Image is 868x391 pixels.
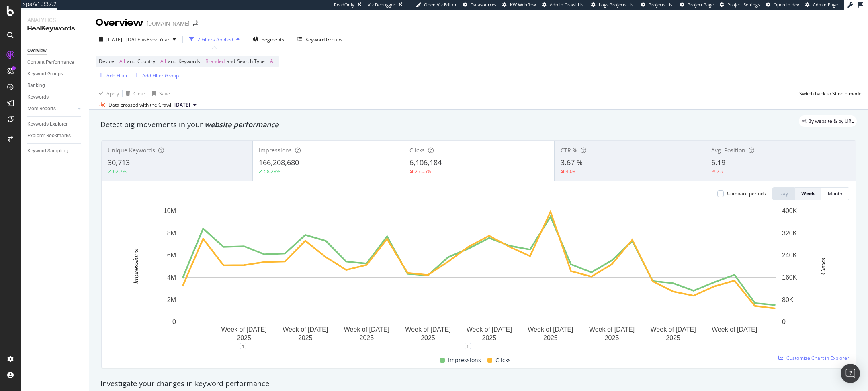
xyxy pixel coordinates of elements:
span: Search Type [237,58,265,65]
span: 2025 Jul. 25th [174,101,190,109]
text: 2025 [543,334,558,341]
div: Viz Debugger: [368,2,397,8]
span: Unique Keywords [108,146,155,154]
a: Keyword Sampling [27,147,83,155]
a: Customize Chart in Explorer [778,355,849,361]
text: 2025 [421,334,435,341]
span: = [201,58,204,65]
text: 160K [782,274,797,281]
button: Day [772,187,795,200]
a: Datasources [463,2,496,8]
div: Keyword Sampling [27,147,68,155]
div: Keywords Explorer [27,120,68,128]
text: 2025 [360,334,374,341]
a: Content Performance [27,58,83,67]
a: Projects List [641,2,674,8]
button: Keyword Groups [294,33,346,46]
div: ReadOnly: [334,2,356,8]
a: Admin Crawl List [542,2,585,8]
span: Admin Page [813,2,838,8]
div: Explorer Bookmarks [27,132,71,140]
text: Week of [DATE] [405,326,450,333]
span: 3.67 % [561,158,583,167]
span: Keywords [178,58,200,65]
span: All [160,56,166,67]
span: 30,713 [108,158,130,167]
text: 2025 [482,334,496,341]
div: Month [828,190,842,197]
a: Keyword Groups [27,70,83,78]
div: 2 Filters Applied [197,36,233,43]
span: Open Viz Editor [424,2,457,8]
span: and [227,58,235,65]
div: Overview [27,47,47,55]
div: Day [779,190,788,197]
a: Overview [27,47,83,55]
text: Week of [DATE] [344,326,389,333]
div: 2.91 [717,168,726,175]
text: 2M [167,296,176,303]
div: Add Filter Group [142,72,179,79]
span: = [156,58,159,65]
text: Week of [DATE] [467,326,512,333]
a: KW Webflow [502,2,536,8]
span: Impressions [448,355,481,365]
text: Week of [DATE] [712,326,757,333]
span: 6.19 [711,158,725,167]
div: 1 [240,343,246,349]
div: Week [801,190,815,197]
span: Device [99,58,114,65]
div: 58.28% [264,168,280,175]
a: Keywords [27,93,83,101]
text: 400K [782,207,797,214]
span: Clicks [495,355,511,365]
div: RealKeywords [27,24,82,33]
text: 8M [167,229,176,236]
text: Week of [DATE] [221,326,267,333]
button: Segments [250,33,287,46]
span: Impressions [259,146,292,154]
text: Week of [DATE] [589,326,635,333]
span: 6,106,184 [409,158,442,167]
text: 2025 [605,334,619,341]
span: 166,208,680 [259,158,299,167]
div: Content Performance [27,58,74,67]
button: Add Filter [96,71,128,80]
div: Keywords [27,93,49,101]
span: Datasources [471,2,496,8]
span: Project Settings [727,2,760,8]
span: Country [137,58,155,65]
a: Admin Page [805,2,838,8]
div: Overview [96,16,143,30]
text: 320K [782,229,797,236]
div: Analytics [27,16,82,24]
button: 2 Filters Applied [186,33,243,46]
span: All [119,56,125,67]
div: Data crossed with the Crawl [108,101,171,109]
span: Project Page [688,2,714,8]
div: 62.7% [113,168,127,175]
div: Apply [106,90,119,97]
div: Clear [133,90,145,97]
a: Keywords Explorer [27,120,83,128]
span: and [127,58,135,65]
button: Add Filter Group [131,71,179,80]
text: 0 [782,318,786,325]
span: CTR % [561,146,577,154]
div: Open Intercom Messenger [841,364,860,383]
button: Save [149,87,170,100]
div: More Reports [27,105,56,113]
a: More Reports [27,105,75,113]
span: vs Prev. Year [142,36,170,43]
div: [DOMAIN_NAME] [147,20,190,28]
a: Open in dev [766,2,799,8]
text: Week of [DATE] [528,326,573,333]
span: KW Webflow [510,2,536,8]
span: Avg. Position [711,146,745,154]
text: Week of [DATE] [651,326,696,333]
div: Investigate your changes in keyword performance [100,379,857,389]
span: Segments [262,36,284,43]
text: Clicks [820,258,827,275]
div: Keyword Groups [305,36,342,43]
button: [DATE] [171,100,200,110]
